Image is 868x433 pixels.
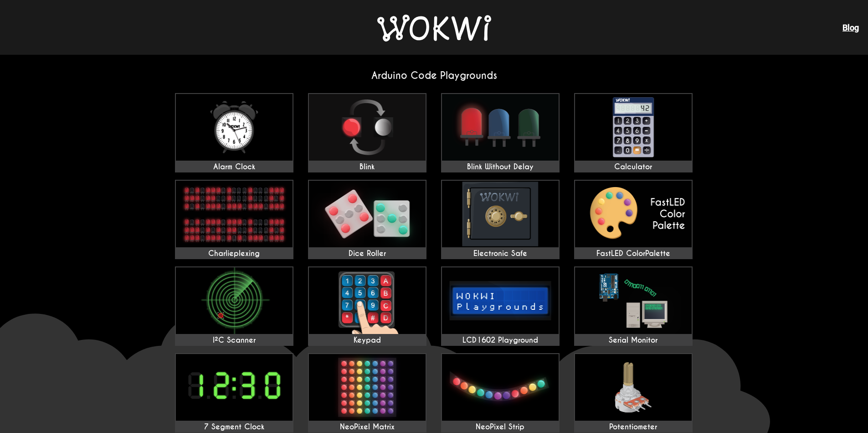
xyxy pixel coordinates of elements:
div: Potentiometer [575,423,692,432]
img: I²C Scanner [176,267,293,334]
h2: Arduino Code Playgrounds [168,69,701,82]
img: NeoPixel Matrix [309,354,426,421]
div: LCD1602 Playground [442,336,559,345]
img: Potentiometer [575,354,692,421]
a: Calculator [574,93,693,172]
a: Electronic Safe [441,180,560,259]
img: FastLED ColorPalette [575,181,692,247]
img: Keypad [309,267,426,334]
img: Electronic Safe [442,181,559,247]
img: Blink Without Delay [442,94,559,161]
div: Calculator [575,162,692,172]
a: Dice Roller [308,180,426,259]
div: Serial Monitor [575,336,692,345]
a: Potentiometer [574,353,693,433]
div: FastLED ColorPalette [575,249,692,258]
img: Dice Roller [309,181,426,247]
div: Electronic Safe [442,249,559,258]
a: Blog [842,23,859,32]
a: Blink Without Delay [441,93,560,172]
a: Blink [308,93,426,172]
img: LCD1602 Playground [442,267,559,334]
a: 7 Segment Clock [175,353,293,433]
div: Charlieplexing [176,249,293,258]
img: NeoPixel Strip [442,354,559,421]
div: Dice Roller [309,249,426,258]
div: Blink [309,162,426,172]
div: 7 Segment Clock [176,423,293,432]
a: NeoPixel Matrix [308,353,426,433]
img: Serial Monitor [575,267,692,334]
div: NeoPixel Strip [442,423,559,432]
a: Alarm Clock [175,93,293,172]
a: LCD1602 Playground [441,266,560,346]
img: 7 Segment Clock [176,354,293,421]
a: Keypad [308,266,426,346]
img: Calculator [575,94,692,161]
a: Charlieplexing [175,180,293,259]
img: Charlieplexing [176,181,293,247]
div: Blink Without Delay [442,162,559,172]
div: I²C Scanner [176,336,293,345]
img: Blink [309,94,426,161]
img: Alarm Clock [176,94,293,161]
a: I²C Scanner [175,266,293,346]
a: NeoPixel Strip [441,353,560,433]
a: FastLED ColorPalette [574,180,693,259]
div: NeoPixel Matrix [309,423,426,432]
div: Alarm Clock [176,162,293,172]
img: Wokwi [377,15,491,42]
a: Serial Monitor [574,266,693,346]
div: Keypad [309,336,426,345]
